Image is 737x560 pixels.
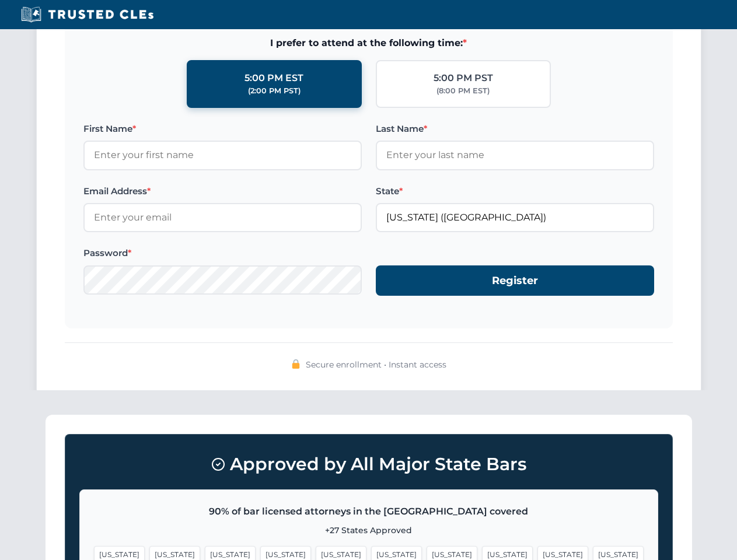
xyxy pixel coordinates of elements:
[376,122,654,136] label: Last Name
[83,141,362,170] input: Enter your first name
[434,71,493,86] div: 5:00 PM PST
[436,85,490,97] div: (8:00 PM EST)
[83,203,362,232] input: Enter your email
[244,71,303,86] div: 5:00 PM EST
[376,141,654,170] input: Enter your last name
[248,85,301,97] div: (2:00 PM PST)
[291,359,301,369] img: 🔒
[376,265,654,296] button: Register
[83,184,362,198] label: Email Address
[83,246,362,260] label: Password
[94,504,644,519] p: 90% of bar licensed attorneys in the [GEOGRAPHIC_DATA] covered
[83,36,654,51] span: I prefer to attend at the following time:
[376,184,654,198] label: State
[18,6,157,23] img: Trusted CLEs
[79,449,658,480] h3: Approved by All Major State Bars
[83,122,362,136] label: First Name
[94,524,644,537] p: +27 States Approved
[376,203,654,232] input: California (CA)
[306,358,446,371] span: Secure enrollment • Instant access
